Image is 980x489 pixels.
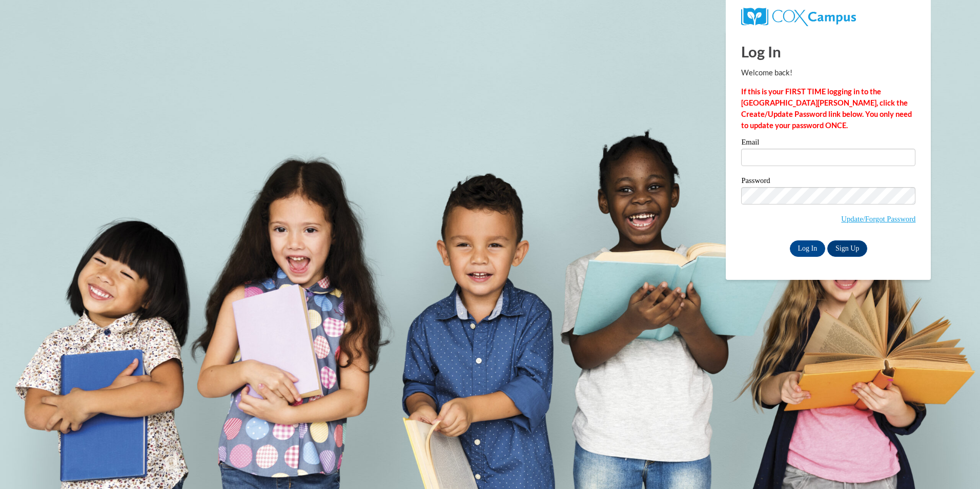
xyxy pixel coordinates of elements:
label: Password [741,177,915,187]
strong: If this is your FIRST TIME logging in to the [GEOGRAPHIC_DATA][PERSON_NAME], click the Create/Upd... [741,87,912,130]
h1: Log In [741,41,915,62]
label: Email [741,138,915,149]
img: COX Campus [741,8,855,26]
a: COX Campus [741,12,855,21]
a: Update/Forgot Password [841,215,915,223]
input: Log In [790,240,826,257]
a: Sign Up [827,240,867,257]
p: Welcome back! [741,67,915,78]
